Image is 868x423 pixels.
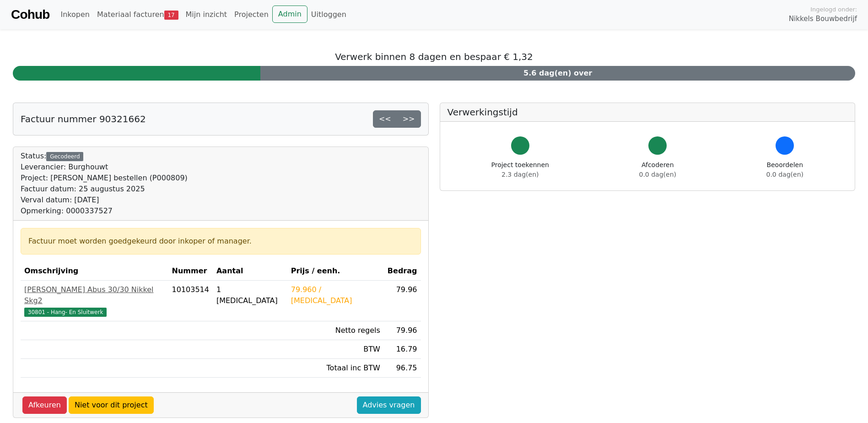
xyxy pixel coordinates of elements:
[789,14,857,24] span: Nikkels Bouwbedrijf
[272,5,307,23] a: Admin
[260,66,855,81] div: 5.6 dag(en) over
[384,262,421,281] th: Bedrag
[213,262,287,281] th: Aantal
[447,107,848,118] h5: Verwerkingstijd
[13,51,855,62] h5: Verwerk binnen 8 dagen en bespaar € 1,32
[24,308,107,317] span: 30801 - Hang- En Sluitwerk
[357,396,421,414] a: Advies vragen
[810,5,857,14] span: Ingelogd onder:
[21,195,188,206] div: Verval datum: [DATE]
[231,5,272,24] a: Projecten
[639,160,676,179] div: Afcoderen
[291,284,380,306] div: 79.960 / [MEDICAL_DATA]
[384,321,421,340] td: 79.96
[24,284,165,306] div: [PERSON_NAME] Abus 30/30 Nikkel Skg2
[287,321,384,340] td: Netto regels
[21,162,188,173] div: Leverancier: Burghouwt
[182,5,231,24] a: Mijn inzicht
[766,171,803,178] span: 0.0 dag(en)
[491,160,549,179] div: Project toekennen
[397,110,421,128] a: >>
[21,206,188,217] div: Opmerking: 0000337527
[93,5,182,24] a: Materiaal facturen17
[164,11,178,20] span: 17
[22,396,67,414] a: Afkeuren
[766,160,803,179] div: Beoordelen
[287,340,384,359] td: BTW
[21,184,188,195] div: Factuur datum: 25 augustus 2025
[168,262,213,281] th: Nummer
[21,114,146,125] h5: Factuur nummer 90321662
[46,152,83,161] div: Gecodeerd
[21,262,168,281] th: Omschrijving
[384,340,421,359] td: 16.79
[384,359,421,378] td: 96.75
[307,5,350,24] a: Uitloggen
[28,236,413,247] div: Factuur moet worden goedgekeurd door inkoper of manager.
[57,5,93,24] a: Inkopen
[384,281,421,321] td: 79.96
[21,151,188,217] div: Status:
[11,4,49,26] a: Cohub
[287,359,384,378] td: Totaal inc BTW
[639,171,676,178] span: 0.0 dag(en)
[21,173,188,184] div: Project: [PERSON_NAME] bestellen (P000809)
[24,284,165,317] a: [PERSON_NAME] Abus 30/30 Nikkel Skg230801 - Hang- En Sluitwerk
[168,281,213,321] td: 10103514
[216,284,284,306] div: 1 [MEDICAL_DATA]
[373,110,397,128] a: <<
[501,171,539,178] span: 2.3 dag(en)
[69,396,154,414] a: Niet voor dit project
[287,262,384,281] th: Prijs / eenh.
